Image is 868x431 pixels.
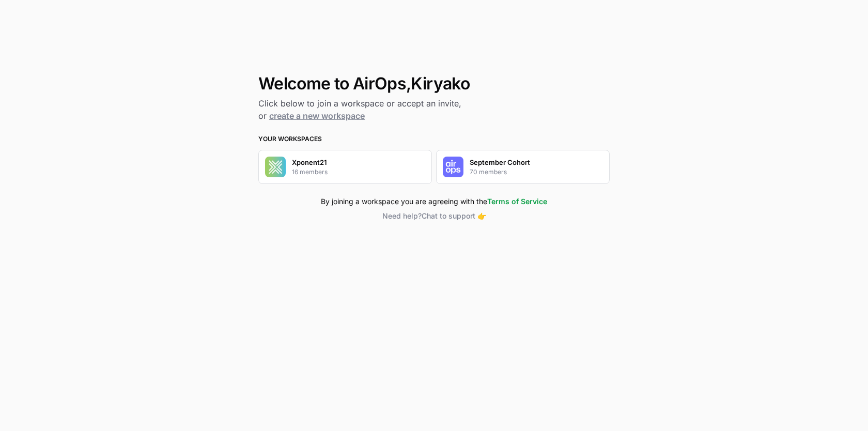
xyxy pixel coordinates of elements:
[487,197,547,206] a: Terms of Service
[269,111,365,121] a: create a new workspace
[422,211,486,220] span: Chat to support 👉
[292,157,327,167] p: Xponent21
[258,74,610,93] h1: Welcome to AirOps, Kiryako
[470,167,507,177] p: 70 members
[258,150,432,184] button: Company LogoXponent2116 members
[258,134,610,144] h3: Your Workspaces
[292,167,328,177] p: 16 members
[258,196,610,207] div: By joining a workspace you are agreeing with the
[258,211,610,221] button: Need help?Chat to support 👉
[382,211,422,220] span: Need help?
[443,157,463,177] img: Company Logo
[436,150,610,184] button: Company LogoSeptember Cohort70 members
[258,97,610,122] h2: Click below to join a workspace or accept an invite, or
[265,157,286,177] img: Company Logo
[470,157,530,167] p: September Cohort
